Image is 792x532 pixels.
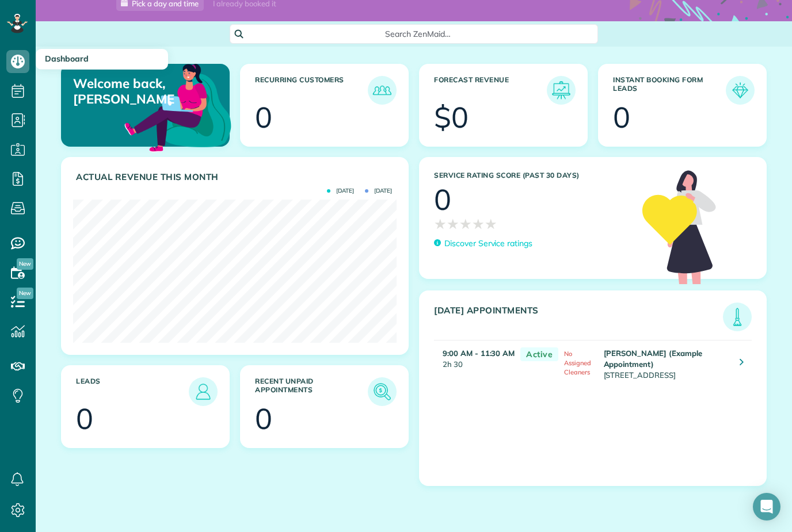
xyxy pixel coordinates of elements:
img: icon_form_leads-04211a6a04a5b2264e4ee56bc0799ec3eb69b7e499cbb523a139df1d13a81ae0.png [729,79,752,102]
h3: Forecast Revenue [434,76,547,105]
div: Open Intercom Messenger [753,493,780,520]
img: dashboard_welcome-42a62b7d889689a78055ac9021e634bf52bae3f8056760290aed330b23ab8690.png [122,51,234,162]
div: 0 [255,103,272,132]
div: $0 [434,103,469,132]
p: Welcome back, [PERSON_NAME]! [73,76,174,106]
span: New [17,288,33,299]
span: ★ [459,214,472,234]
div: 0 [76,404,93,433]
span: ★ [434,214,447,234]
img: icon_leads-1bed01f49abd5b7fead27621c3d59655bb73ed531f8eeb49469d10e621d6b896.png [192,380,215,403]
span: New [17,258,33,270]
h3: Service Rating score (past 30 days) [434,171,631,179]
span: ★ [447,214,459,234]
p: Discover Service ratings [444,238,532,250]
strong: [PERSON_NAME] (Example Appointment) [604,349,702,369]
strong: 9:00 AM - 11:30 AM [443,349,515,358]
img: icon_recurring_customers-cf858462ba22bcd05b5a5880d41d6543d210077de5bb9ebc9590e49fd87d84ed.png [371,79,394,102]
h3: Recurring Customers [255,76,368,105]
img: icon_todays_appointments-901f7ab196bb0bea1936b74009e4eb5ffbc2d2711fa7634e0d609ed5ef32b18b.png [726,305,749,328]
div: 0 [613,103,630,132]
span: [DATE] [365,188,392,194]
h3: Actual Revenue this month [76,172,397,182]
span: No Assigned Cleaners [564,350,591,376]
h3: Leads [76,377,189,406]
img: icon_unpaid_appointments-47b8ce3997adf2238b356f14209ab4cced10bd1f174958f3ca8f1d0dd7fffeee.png [371,380,394,403]
span: Dashboard [45,53,89,64]
a: Discover Service ratings [434,238,532,250]
td: [STREET_ADDRESS] [601,340,731,386]
h3: [DATE] Appointments [434,305,723,331]
h3: Instant Booking Form Leads [613,76,726,105]
h3: Recent unpaid appointments [255,377,368,406]
span: [DATE] [327,188,354,194]
span: Active [520,347,558,362]
span: ★ [472,214,485,234]
div: 0 [255,404,272,433]
img: icon_forecast_revenue-8c13a41c7ed35a8dcfafea3cbb826a0462acb37728057bba2d056411b612bbbe.png [550,79,573,102]
span: ★ [485,214,497,234]
div: 0 [434,185,451,214]
td: 2h 30 [434,340,515,386]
